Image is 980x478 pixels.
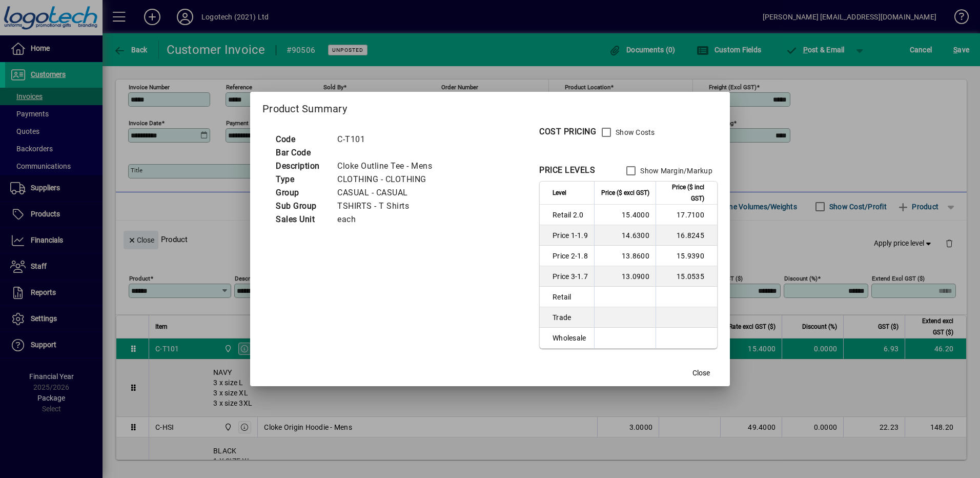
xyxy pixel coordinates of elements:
[271,186,332,200] td: Group
[332,173,444,186] td: CLOTHING - CLOTHING
[332,133,444,146] td: C-T101
[594,266,656,287] td: 13.0900
[553,210,588,220] span: Retail 2.0
[656,246,717,266] td: 15.9390
[601,187,649,198] span: Price ($ excl GST)
[685,364,718,382] button: Close
[271,173,332,186] td: Type
[553,187,566,198] span: Level
[271,133,332,146] td: Code
[539,164,595,176] div: PRICE LEVELS
[614,127,655,137] label: Show Costs
[553,333,588,343] span: Wholesale
[692,368,710,379] span: Close
[553,230,588,241] span: Price 1-1.9
[662,182,704,204] span: Price ($ incl GST)
[539,126,596,138] div: COST PRICING
[553,251,588,261] span: Price 2-1.8
[553,271,588,282] span: Price 3-1.7
[594,246,656,266] td: 13.8600
[332,186,444,200] td: CASUAL - CASUAL
[271,160,332,173] td: Description
[638,166,712,176] label: Show Margin/Markup
[271,200,332,213] td: Sub Group
[656,205,717,225] td: 17.7100
[553,292,588,302] span: Retail
[332,160,444,173] td: Cloke Outline Tee - Mens
[594,225,656,246] td: 14.6300
[656,266,717,287] td: 15.0535
[594,205,656,225] td: 15.4000
[656,225,717,246] td: 16.8245
[271,213,332,226] td: Sales Unit
[553,312,588,323] span: Trade
[271,146,332,160] td: Bar Code
[332,200,444,213] td: TSHIRTS - T Shirts
[250,92,730,122] h2: Product Summary
[332,213,444,226] td: each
